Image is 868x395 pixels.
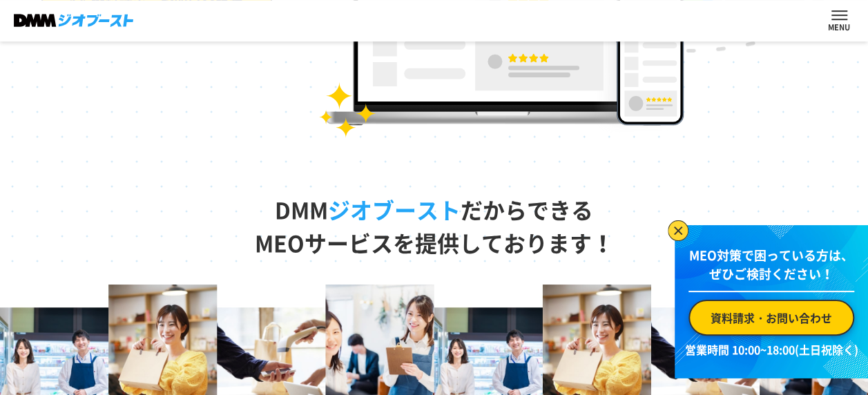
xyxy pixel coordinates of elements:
span: ジオブースト [328,193,461,226]
img: DMMジオブースト [14,14,133,27]
a: 資料請求・お問い合わせ [688,300,854,336]
button: ナビを開閉する [831,10,847,20]
p: 営業時間 10:00~18:00(土日祝除く) [683,341,860,358]
img: バナーを閉じる [668,220,688,241]
p: MEO対策で困っている方は、 ぜひご検討ください！ [688,246,854,292]
span: 資料請求・お問い合わせ [711,309,832,326]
